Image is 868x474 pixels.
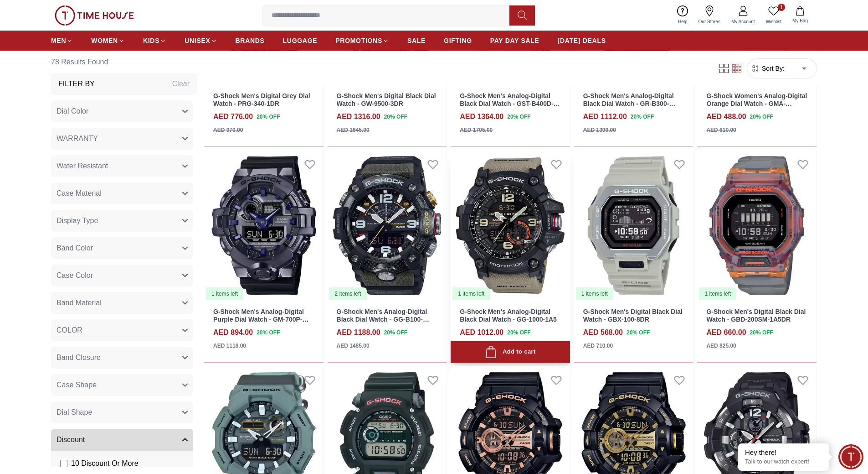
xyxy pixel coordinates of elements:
[697,151,817,301] img: G-Shock Men's Digital Black Dial Watch - GBD-200SM-1A5DR
[51,319,193,341] button: COLOR
[51,237,193,259] button: Band Color
[485,346,535,358] div: Add to cart
[58,78,95,89] h3: Filter By
[631,113,654,121] span: 20 % OFF
[329,287,367,300] div: 2 items left
[257,328,280,337] span: 20 % OFF
[185,36,210,45] span: UNISEX
[206,287,243,300] div: 1 items left
[460,327,503,338] h4: AED 1012.00
[213,327,253,338] h4: AED 894.00
[204,151,324,301] img: G-Shock Men's Analog-Digital Purple Dial Watch - GM-700P-6ADR
[56,188,102,199] span: Case Material
[706,327,746,338] h4: AED 660.00
[56,380,97,391] span: Case Shape
[51,32,73,49] a: MEN
[213,342,246,350] div: AED 1118.00
[51,36,66,45] span: MEN
[236,32,265,49] a: BRANDS
[257,113,280,121] span: 20 % OFF
[143,36,159,45] span: KIDS
[460,111,503,122] h4: AED 1364.00
[335,36,382,45] span: PROMOTIONS
[576,287,613,300] div: 1 items left
[56,243,93,254] span: Band Color
[460,126,493,134] div: AED 1705.00
[56,106,88,117] span: Dial Color
[787,5,813,26] button: My Bag
[56,325,82,336] span: COLOR
[706,308,806,323] a: G-Shock Men's Digital Black Dial Watch - GBD-200SM-1A5DR
[460,92,560,115] a: G-Shock Men's Analog-Digital Black Dial Watch - GST-B400D-1ADR
[627,328,650,337] span: 20 % OFF
[673,4,693,27] a: Help
[143,32,166,49] a: KIDS
[213,92,310,107] a: G-Shock Men's Digital Grey Dial Watch - PRG-340-1DR
[762,18,785,25] span: Wishlist
[444,36,472,45] span: GIFTING
[674,18,691,25] span: Help
[583,92,676,115] a: G-Shock Men's Analog-Digital Black Dial Watch - GR-B300-1A4DR
[751,64,785,73] button: Sort By:
[213,126,243,134] div: AED 970.00
[51,182,193,204] button: Case Material
[56,407,92,418] span: Dial Shape
[706,111,746,122] h4: AED 488.00
[337,327,380,338] h4: AED 1188.00
[789,17,812,24] span: My Bag
[51,347,193,369] button: Band Closure
[490,32,539,49] a: PAY DAY SALE
[695,18,724,25] span: Our Stores
[56,161,108,172] span: Water Resistant
[213,111,253,122] h4: AED 776.00
[337,308,429,331] a: G-Shock Men's Analog-Digital Black Dial Watch - GG-B100-1A3DR
[728,18,759,25] span: My Account
[583,111,627,122] h4: AED 1112.00
[699,287,736,300] div: 1 items left
[91,36,118,45] span: WOMEN
[574,151,693,301] img: G-Shock Men's Digital Black Dial Watch - GBX-100-8DR
[71,458,139,469] span: 10 Discount Or More
[337,92,436,107] a: G-Shock Men's Digital Black Dial Watch - GW-9500-3DR
[750,328,773,337] span: 20 % OFF
[745,458,822,466] p: Talk to our watch expert!
[750,113,773,121] span: 20 % OFF
[56,297,102,308] span: Band Material
[693,4,726,27] a: Our Stores
[384,113,407,121] span: 20 % OFF
[51,292,193,314] button: Band Material
[51,155,193,177] button: Water Resistant
[706,92,807,115] a: G-Shock Women's Analog-Digital Orange Dial Watch - GMA-S2100WS-7ADR
[51,210,193,232] button: Display Type
[452,287,490,300] div: 1 items left
[337,111,380,122] h4: AED 1316.00
[328,151,447,301] img: G-Shock Men's Analog-Digital Black Dial Watch - GG-B100-1A3DR
[745,448,822,457] div: Hey there!
[328,151,447,301] a: G-Shock Men's Analog-Digital Black Dial Watch - GG-B100-1A3DR2 items left
[407,32,426,49] a: SALE
[384,328,407,337] span: 20 % OFF
[91,32,125,49] a: WOMEN
[283,36,318,45] span: LUGGAGE
[55,5,134,26] img: ...
[51,100,193,122] button: Dial Color
[558,36,606,45] span: [DATE] DEALS
[451,151,570,301] a: G-Shock Men's Analog-Digital Black Dial Watch - GG-1000-1A51 items left
[507,113,530,121] span: 20 % OFF
[51,429,193,451] button: Discount
[451,341,570,363] button: Add to cart
[490,36,539,45] span: PAY DAY SALE
[204,151,324,301] a: G-Shock Men's Analog-Digital Purple Dial Watch - GM-700P-6ADR1 items left
[706,342,736,350] div: AED 825.00
[583,126,616,134] div: AED 1390.00
[236,36,265,45] span: BRANDS
[51,401,193,423] button: Dial Shape
[460,308,557,323] a: G-Shock Men's Analog-Digital Black Dial Watch - GG-1000-1A5
[444,32,472,49] a: GIFTING
[56,270,93,281] span: Case Color
[56,215,98,226] span: Display Type
[213,308,309,331] a: G-Shock Men's Analog-Digital Purple Dial Watch - GM-700P-6ADR
[56,133,98,144] span: WARRANTY
[558,32,606,49] a: [DATE] DEALS
[337,126,370,134] div: AED 1645.00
